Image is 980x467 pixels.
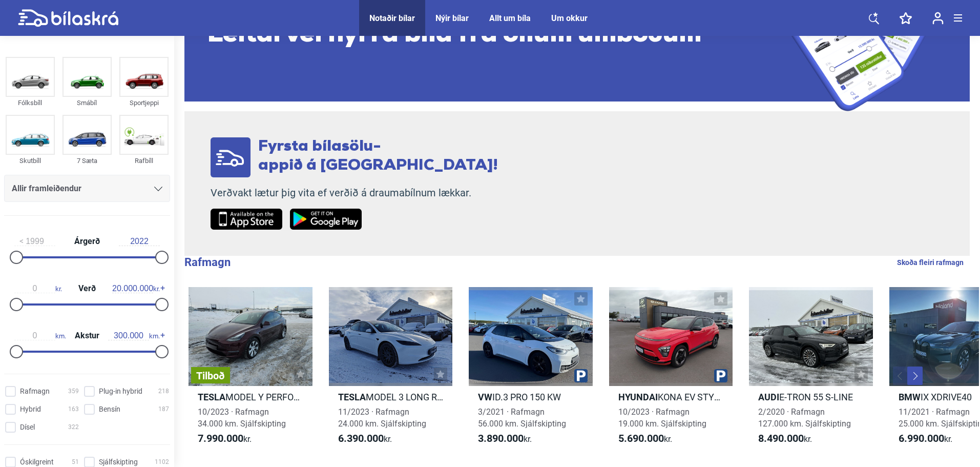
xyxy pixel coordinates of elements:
[609,287,733,454] a: HyundaiKONA EV STYLE 64KWH10/2023 · Rafmagn19.000 km. Sjálfskipting5.690.000kr.
[119,155,169,167] div: Rafbíll
[489,13,531,23] a: Allt um bíla
[435,13,469,23] a: Nýir bílar
[6,155,55,167] div: Skutbíll
[62,97,112,109] div: Smábíl
[749,287,873,454] a: AudiE-TRON 55 S-LINE2/2020 · Rafmagn127.000 km. Sjálfskipting8.490.000kr.
[478,433,532,445] span: kr.
[551,13,588,23] a: Um okkur
[198,392,225,402] b: Tesla
[119,97,169,109] div: Sportjeppi
[68,422,79,433] span: 322
[469,391,593,403] h2: ID.3 PRO 150 KW
[618,433,672,445] span: kr.
[338,432,384,444] b: 6.390.000
[369,13,415,23] a: Notaðir bílar
[20,386,50,397] span: Rafmagn
[14,284,62,293] span: kr.
[20,404,41,415] span: Hybrid
[338,392,366,402] b: Tesla
[198,432,243,444] b: 7.990.000
[108,331,160,340] span: km.
[6,97,55,109] div: Fólksbíll
[618,432,664,444] b: 5.690.000
[211,187,498,199] p: Verðvakt lætur þig vita ef verðið á draumabílnum lækkar.
[758,392,779,402] b: Audi
[99,386,142,397] span: Plug-in hybrid
[99,404,120,415] span: Bensín
[932,12,944,25] img: user-login.svg
[899,432,944,444] b: 6.990.000
[198,407,286,429] span: 10/2023 · Rafmagn 34.000 km. Sjálfskipting
[14,331,66,340] span: km.
[907,367,923,385] button: Next
[184,256,231,269] b: Rafmagn
[338,433,392,445] span: kr.
[478,392,492,402] b: VW
[618,392,658,402] b: Hyundai
[618,407,706,429] span: 10/2023 · Rafmagn 19.000 km. Sjálfskipting
[609,391,733,403] h2: KONA EV STYLE 64KWH
[749,391,873,403] h2: E-TRON 55 S-LINE
[76,285,98,293] span: Verð
[758,433,812,445] span: kr.
[189,287,312,454] a: TilboðTeslaMODEL Y PERFORMANCE10/2023 · Rafmagn34.000 km. Sjálfskipting7.990.000kr.
[12,181,81,196] span: Allir framleiðendur
[329,391,453,403] h2: MODEL 3 LONG RANGE
[478,407,566,429] span: 3/2021 · Rafmagn 56.000 km. Sjálfskipting
[68,404,79,415] span: 163
[758,432,804,444] b: 8.490.000
[72,237,102,246] span: Árgerð
[329,287,453,454] a: TeslaMODEL 3 LONG RANGE11/2023 · Rafmagn24.000 km. Sjálfskipting6.390.000kr.
[899,433,952,445] span: kr.
[258,139,498,174] span: Fyrsta bílasölu- appið á [GEOGRAPHIC_DATA]!
[478,432,524,444] b: 3.890.000
[897,256,964,269] a: Skoða fleiri rafmagn
[68,386,79,397] span: 359
[112,284,160,293] span: kr.
[196,371,225,381] span: Tilboð
[893,367,908,385] button: Previous
[158,386,169,397] span: 218
[758,407,851,429] span: 2/2020 · Rafmagn 127.000 km. Sjálfskipting
[198,433,252,445] span: kr.
[338,407,426,429] span: 11/2023 · Rafmagn 24.000 km. Sjálfskipting
[72,332,102,340] span: Akstur
[62,155,112,167] div: 7 Sæta
[899,392,921,402] b: BMW
[189,391,312,403] h2: MODEL Y PERFORMANCE
[469,287,593,454] a: VWID.3 PRO 150 KW3/2021 · Rafmagn56.000 km. Sjálfskipting3.890.000kr.
[158,404,169,415] span: 187
[20,422,35,433] span: Dísel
